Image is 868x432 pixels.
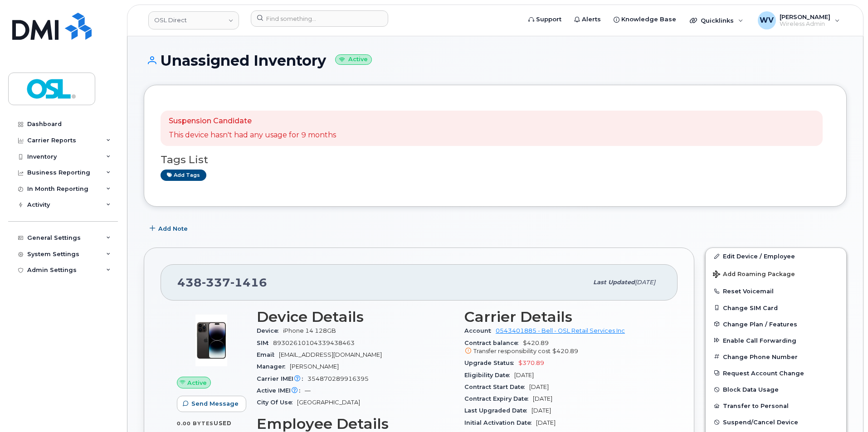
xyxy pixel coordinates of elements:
[257,387,305,394] span: Active IMEI
[706,398,846,414] button: Transfer to Personal
[706,381,846,398] button: Block Data Usage
[144,220,195,237] button: Add Note
[533,395,552,402] span: [DATE]
[144,53,847,68] h1: Unassigned Inventory
[536,419,556,426] span: [DATE]
[706,316,846,332] button: Change Plan / Features
[464,383,529,390] span: Contract Start Date
[335,54,372,65] small: Active
[297,399,360,406] span: [GEOGRAPHIC_DATA]
[635,279,655,286] span: [DATE]
[279,351,382,358] span: [EMAIL_ADDRESS][DOMAIN_NAME]
[706,349,846,365] button: Change Phone Number
[283,327,336,334] span: iPhone 14 128GB
[496,327,625,334] a: 0543401885 - Bell - OSL Retail Services Inc
[177,396,246,412] button: Send Message
[257,375,307,382] span: Carrier IMEI
[305,387,311,394] span: —
[169,130,336,141] p: This device hasn't had any usage for 9 months
[464,419,536,426] span: Initial Activation Date
[464,309,661,325] h3: Carrier Details
[230,276,267,289] span: 1416
[464,340,661,356] span: $420.89
[161,170,206,181] a: Add tags
[191,399,239,408] span: Send Message
[532,407,551,414] span: [DATE]
[257,363,290,370] span: Manager
[257,309,454,325] h3: Device Details
[514,372,534,379] span: [DATE]
[214,420,232,427] span: used
[593,279,635,286] span: Last updated
[158,224,188,233] span: Add Note
[257,351,279,358] span: Email
[706,332,846,349] button: Enable Call Forwarding
[706,264,846,283] button: Add Roaming Package
[706,248,846,264] a: Edit Device / Employee
[706,365,846,381] button: Request Account Change
[464,407,532,414] span: Last Upgraded Date
[706,300,846,316] button: Change SIM Card
[473,348,551,354] span: Transfer responsibility cost
[723,320,797,327] span: Change Plan / Features
[202,276,230,289] span: 337
[464,395,533,402] span: Contract Expiry Date
[187,379,207,387] span: Active
[713,271,795,279] span: Add Roaming Package
[706,283,846,299] button: Reset Voicemail
[518,359,544,366] span: $370.89
[307,375,369,382] span: 354870289916395
[723,419,798,426] span: Suspend/Cancel Device
[257,327,283,334] span: Device
[552,348,578,354] span: $420.89
[257,416,454,432] h3: Employee Details
[464,327,496,334] span: Account
[257,399,297,406] span: City Of Use
[177,276,267,289] span: 438
[273,340,355,346] span: 89302610104339438463
[161,154,830,165] h3: Tags List
[177,420,214,427] span: 0.00 Bytes
[723,337,796,344] span: Enable Call Forwarding
[529,383,549,390] span: [DATE]
[257,340,273,346] span: SIM
[169,116,336,126] p: Suspension Candidate
[464,359,518,366] span: Upgrade Status
[706,414,846,430] button: Suspend/Cancel Device
[290,363,339,370] span: [PERSON_NAME]
[464,372,514,379] span: Eligibility Date
[464,340,523,346] span: Contract balance
[184,313,239,368] img: image20231002-3703462-njx0qo.jpeg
